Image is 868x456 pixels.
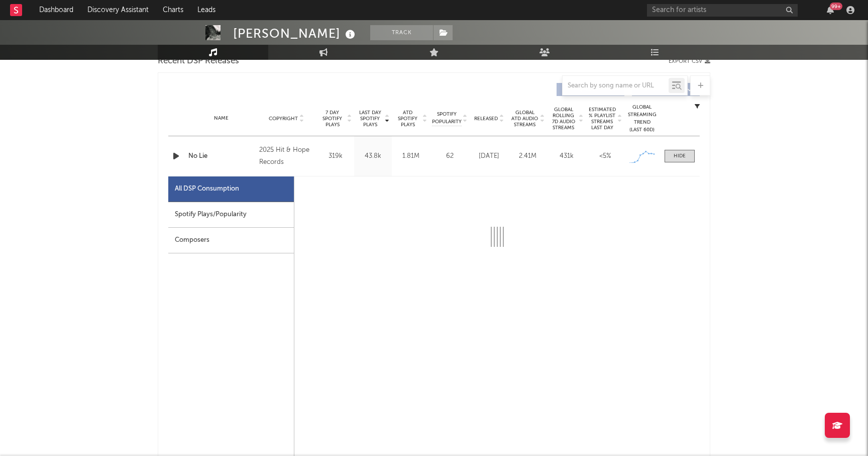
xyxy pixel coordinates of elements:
[188,115,254,122] div: Name
[168,202,294,228] div: Spotify Plays/Popularity
[550,107,577,131] span: Global Rolling 7D Audio Streams
[168,228,294,253] div: Composers
[357,110,383,128] span: Last Day Spotify Plays
[394,110,421,128] span: ATD Spotify Plays
[511,110,538,128] span: Global ATD Audio Streams
[830,3,842,10] div: 99 +
[175,183,239,195] div: All DSP Consumption
[233,25,358,42] div: [PERSON_NAME]
[627,104,657,134] div: Global Streaming Trend (Last 60D)
[474,116,498,122] span: Released
[432,111,462,126] span: Spotify Popularity
[188,151,254,161] a: No Lie
[511,151,545,161] div: 2.41M
[472,151,506,161] div: [DATE]
[827,6,834,14] button: 99+
[563,82,669,90] input: Search by song name or URL
[370,25,433,40] button: Track
[168,176,294,202] div: All DSP Consumption
[319,110,346,128] span: 7 Day Spotify Plays
[357,151,389,161] div: 43.8k
[647,4,798,17] input: Search for artists
[158,55,239,67] span: Recent DSP Releases
[432,151,467,161] div: 62
[319,151,352,161] div: 319k
[669,58,710,64] button: Export CSV
[588,151,622,161] div: <5%
[550,151,583,161] div: 431k
[588,107,616,131] span: Estimated % Playlist Streams Last Day
[269,116,298,122] span: Copyright
[259,144,314,168] div: 2025 Hit & Hope Records
[394,151,427,161] div: 1.81M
